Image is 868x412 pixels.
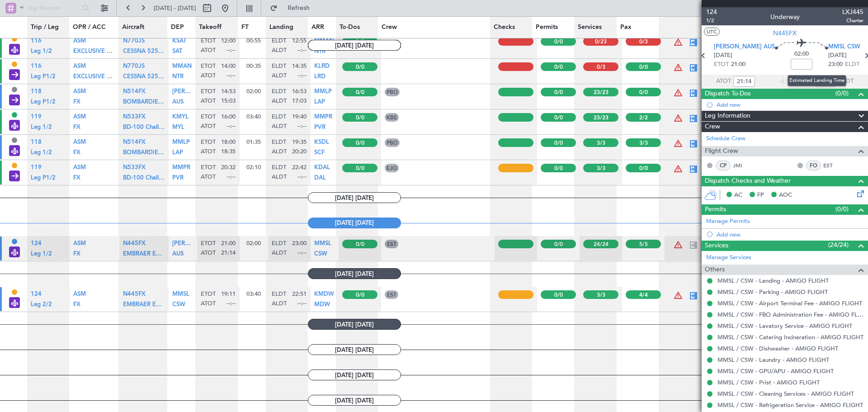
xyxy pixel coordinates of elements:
a: LAP [314,101,325,107]
a: Leg 1/2 [31,152,52,158]
span: ELDT [272,138,286,147]
span: Flight Crew [705,146,738,156]
a: KLRD [314,66,330,72]
a: FX [73,101,80,107]
a: MMSL / CSW - Lavatory Service - AMIGO FLIGHT [717,322,852,330]
div: Underway [770,12,800,22]
a: ASM [73,243,86,249]
a: KSDL [314,142,329,148]
a: MMLP [314,91,332,97]
span: ELDT [272,88,286,96]
span: To-Dos [340,23,360,32]
span: --:-- [226,123,236,131]
span: ASM [73,139,86,145]
a: MMPR [172,167,190,173]
span: 19:35 [292,138,307,147]
a: BD-100 Challenger 300 [123,177,165,183]
span: MMPR [314,114,332,120]
span: --:-- [297,300,307,308]
span: CSW [172,302,185,308]
span: 14:00 [221,62,236,71]
a: BD-100 Challenger 300 [123,127,165,133]
span: AOC [779,191,792,200]
a: N445FX [123,294,146,300]
a: MMSL / CSW - Dishwasher - AMIGO FLIGHT [717,345,838,352]
span: (24/24) [828,240,849,250]
span: 17:03 [292,97,307,105]
a: MMPR [314,117,332,123]
span: Checks [494,23,515,32]
span: LXJ445 [842,7,863,17]
span: MYL [172,124,184,130]
span: N770JS [123,63,145,69]
span: MMSL [314,241,331,246]
span: ELDT [272,113,286,121]
span: ELDT [272,290,286,298]
span: [DATE] [DATE] [308,268,401,279]
span: Takeoff [199,23,222,32]
span: ATOT [201,123,216,131]
span: AUS [172,99,184,105]
span: 20:32 [221,164,236,172]
span: N514FX [123,89,146,95]
span: N533FX [123,165,146,170]
a: 116 [31,66,42,72]
span: 00:35 [246,62,261,70]
span: ALDT [272,97,287,105]
span: 14:35 [292,62,307,71]
a: Leg P1/2 [31,76,56,82]
a: BOMBARDIER BD-100 Challenger 3500 [123,101,165,107]
a: FX [73,127,80,133]
div: Add new [717,101,863,109]
a: N533FX [123,167,146,173]
span: FX [73,175,80,181]
span: --:-- [297,123,307,131]
span: ETOT [201,113,216,121]
span: [DATE] [DATE] [308,369,401,380]
a: ASM [73,294,86,300]
span: FX [73,251,80,257]
a: PVR [314,127,325,133]
a: 118 [31,142,42,148]
a: N770JS [123,66,145,72]
span: KMYL [172,114,189,120]
span: AUS [172,251,184,257]
span: BD-100 Challenger 300 [123,175,187,181]
a: MMSL / CSW - GPU/APU - AMIGO FLIGHT [717,367,834,375]
a: Manage Permits [706,217,750,226]
a: ASM [73,117,86,123]
a: 119 [31,117,42,123]
span: ATOT [201,72,216,80]
span: [DATE] [DATE] [308,395,401,406]
span: [DATE] - [DATE] [154,4,196,12]
span: Dispatch Checks and Weather [705,176,791,186]
div: Add new [717,231,863,238]
span: Trip / Leg [31,23,59,32]
span: N533FX [123,114,146,120]
div: CP [716,161,731,170]
span: Permits [536,23,558,32]
span: N445FX [123,241,146,246]
span: [DATE] [DATE] [308,344,401,355]
span: [DATE] [DATE] [308,319,401,330]
span: ATOT [201,249,216,257]
a: N445FX [123,243,146,249]
span: ALDT [272,148,287,156]
a: EST [823,161,844,170]
span: 16:53 [292,88,307,96]
span: Leg P1/2 [31,74,56,80]
span: ASM [73,165,86,170]
span: FT [241,23,249,32]
span: MMLP [172,139,190,145]
a: MMSL [172,294,189,300]
span: ETOT [201,290,216,298]
span: CSW [314,251,327,257]
span: FX [73,150,80,156]
span: ATOT [201,300,216,308]
span: Leg 1/2 [31,124,52,130]
a: N514FX [123,91,146,97]
div: FO [806,161,821,170]
span: 124 [31,291,42,297]
a: NTR [172,76,184,82]
a: MMLP [172,142,190,148]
